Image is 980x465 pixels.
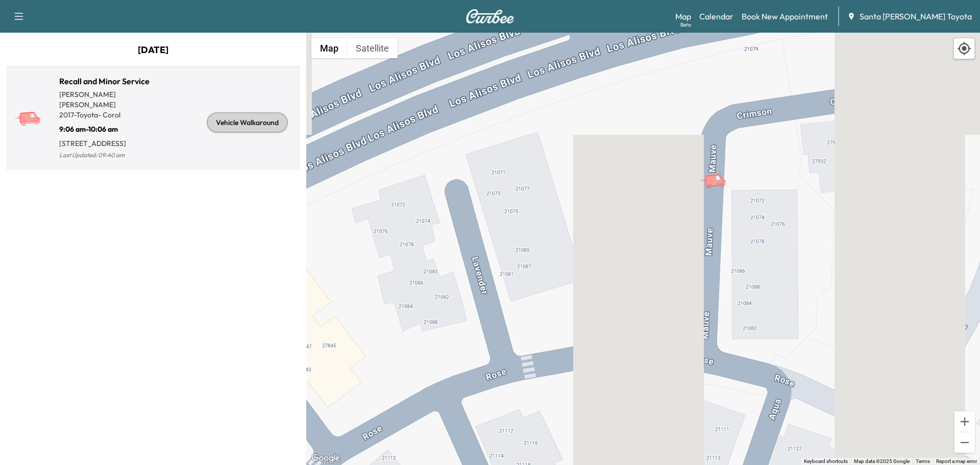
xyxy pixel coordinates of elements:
p: [STREET_ADDRESS] [59,134,153,149]
button: Show street map [311,38,347,58]
button: Zoom out [954,432,975,453]
p: [PERSON_NAME] [PERSON_NAME] [59,89,153,110]
button: Show satellite imagery [347,38,398,58]
div: Vehicle Walkaround [207,112,288,133]
a: Calendar [699,10,733,22]
div: Beta [680,21,691,29]
a: Report a map error [936,458,977,464]
img: Curbee Logo [465,9,514,23]
div: Recenter map [953,38,975,59]
img: Google [309,452,342,465]
button: Zoom in [954,411,975,432]
span: Map data ©2025 Google [854,458,910,464]
a: MapBeta [675,10,691,22]
button: Keyboard shortcuts [804,458,848,465]
a: Book New Appointment [742,10,828,22]
a: Open this area in Google Maps (opens a new window) [309,452,342,465]
span: Santa [PERSON_NAME] Toyota [860,10,972,22]
p: 2017 - Toyota - Corol [59,110,153,120]
p: Last Updated: 09:40 am [59,149,153,162]
a: Terms (opens in new tab) [916,458,930,464]
gmp-advanced-marker: Recall and Minor Service [700,163,736,181]
h1: Recall and Minor Service [59,75,153,87]
p: 9:06 am - 10:06 am [59,120,153,134]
